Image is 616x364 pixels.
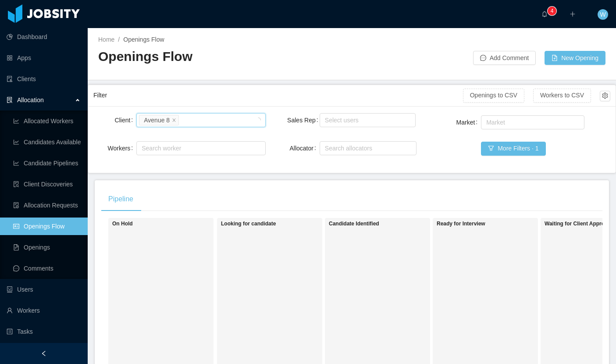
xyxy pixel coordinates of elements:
button: icon: setting [600,91,610,101]
label: Sales Rep [287,117,321,124]
i: icon: solution [7,97,13,103]
input: Market [484,117,488,128]
input: Client [181,115,185,125]
label: Market [456,119,481,126]
a: icon: file-doneAllocation Requests [13,196,81,214]
div: Select users [325,116,406,125]
button: icon: file-addNew Opening [545,51,605,65]
span: W [600,9,605,20]
li: Avenue 8 [139,115,179,125]
input: Allocator [322,143,327,153]
a: icon: file-textOpenings [13,239,81,256]
div: Filter [93,87,463,103]
label: Allocator [289,145,319,152]
div: Search worker [142,144,253,153]
a: icon: file-searchClient Discoveries [13,175,81,193]
a: icon: line-chartAllocated Workers [13,112,81,130]
div: Search allocators [325,144,407,153]
label: Client [115,117,137,124]
h1: Looking for candidate [221,221,344,227]
a: icon: appstoreApps [7,49,81,67]
a: icon: messageComments [13,260,81,277]
a: icon: line-chartCandidates Available [13,133,81,151]
i: icon: loading [256,118,261,124]
a: icon: line-chartCandidate Pipelines [13,154,81,172]
div: Market [486,118,575,127]
button: icon: messageAdd Comment [473,51,536,65]
h2: Openings Flow [98,48,352,66]
label: Workers [107,145,136,152]
span: Openings Flow [123,36,164,43]
a: icon: idcardOpenings Flow [13,218,81,235]
input: Workers [139,143,144,153]
h1: Candidate Identified [329,221,452,227]
sup: 4 [548,7,556,15]
i: icon: bell [541,11,548,17]
a: icon: pie-chartDashboard [7,28,81,46]
span: Allocation [17,96,44,103]
a: icon: auditClients [7,70,81,88]
a: icon: profileTasks [7,323,81,340]
div: Avenue 8 [144,115,170,125]
i: icon: close [172,118,176,123]
a: icon: userWorkers [7,302,81,319]
p: 4 [551,7,554,15]
h1: Ready for Interview [437,221,559,227]
h1: On Hold [112,221,235,227]
div: Pipeline [101,187,140,211]
button: icon: filterMore Filters · 1 [481,142,545,156]
button: Openings to CSV [463,89,524,103]
button: Workers to CSV [533,89,591,103]
a: icon: robotUsers [7,281,81,298]
i: icon: plus [570,11,576,17]
span: / [118,36,120,43]
input: Sales Rep [322,115,327,125]
a: Home [98,36,114,43]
